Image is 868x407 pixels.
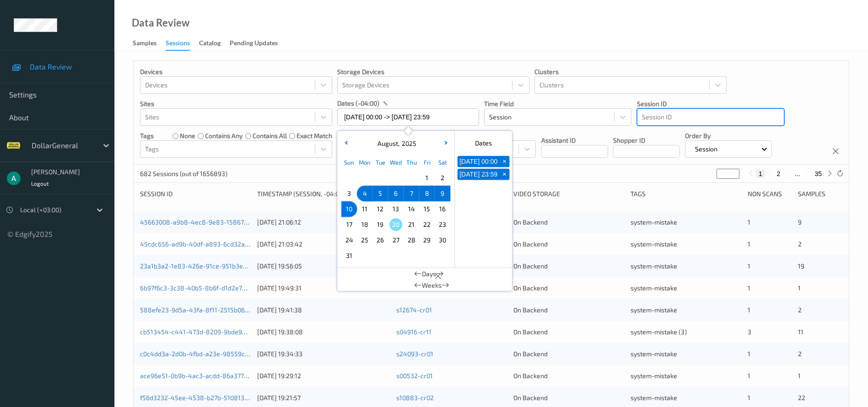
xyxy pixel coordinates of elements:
span: 1 [748,394,750,402]
span: + [500,157,509,166]
div: Choose Friday August 22 of 2025 [419,217,435,232]
p: dates (-04:00) [337,99,379,108]
p: Session [692,145,721,154]
div: On Backend [513,371,624,380]
label: none [180,131,195,140]
span: 15 [421,203,433,215]
div: Sat [435,155,450,170]
span: 2025 [399,139,416,147]
div: [DATE] 21:03:42 [257,240,390,249]
span: 5 [374,187,387,200]
span: 8 [421,187,433,200]
span: 28 [405,234,418,246]
div: Choose Monday August 25 of 2025 [357,232,372,248]
span: 2 [798,350,802,358]
button: 2 [774,170,783,178]
div: On Backend [513,218,624,227]
a: ace96e51-0b9b-4ac3-acdd-86a377c0155f [140,372,263,380]
span: 14 [405,203,418,215]
div: Choose Wednesday August 20 of 2025 [388,217,404,232]
div: Choose Sunday August 10 of 2025 [341,201,357,217]
div: Choose Saturday August 09 of 2025 [435,186,450,201]
a: Samples [133,37,166,50]
div: Choose Friday September 05 of 2025 [419,248,435,263]
div: On Backend [513,262,624,271]
div: Video Storage [513,189,624,198]
div: Mon [357,155,372,170]
span: 4 [358,187,371,200]
div: Samples [798,189,842,198]
button: 1 [756,170,765,178]
button: [DATE] 00:00 [458,156,499,167]
div: On Backend [513,327,624,337]
div: [DATE] 19:56:05 [257,262,390,271]
div: Non Scans [748,189,792,198]
span: system-mistake [631,350,677,358]
span: 24 [343,234,356,246]
div: Choose Saturday August 30 of 2025 [435,232,450,248]
span: 7 [405,187,418,200]
span: 22 [421,218,433,231]
div: Choose Wednesday August 06 of 2025 [388,186,404,201]
div: Choose Monday July 28 of 2025 [357,170,372,186]
a: cb513454-c441-473d-8209-9bde935dccf1 [140,328,264,336]
a: 45663008-a9b8-4ec8-9e83-15867239f8e8 [140,218,269,226]
div: Choose Friday August 01 of 2025 [419,170,435,186]
span: 11 [798,328,803,336]
span: 22 [798,394,805,402]
div: Choose Tuesday August 05 of 2025 [372,186,388,201]
span: 19 [798,262,804,270]
span: 13 [389,203,402,215]
a: 588efe23-9d5a-43fa-8f11-2515b06666db [140,306,263,314]
span: 1 [748,306,750,314]
a: Pending Updates [230,37,287,50]
div: Thu [404,155,419,170]
span: August [375,139,398,147]
div: On Backend [513,284,624,293]
div: Tags [631,189,741,198]
div: Choose Tuesday July 29 of 2025 [372,170,388,186]
div: [DATE] 21:06:12 [257,218,390,227]
span: 1 [748,218,750,226]
span: 3 [748,328,751,336]
div: Choose Saturday August 02 of 2025 [435,170,450,186]
p: Storage Devices [337,67,529,76]
span: system-mistake [631,394,677,402]
span: 19 [374,218,387,231]
div: Pending Updates [230,38,278,50]
div: Choose Thursday August 21 of 2025 [404,217,419,232]
div: Choose Sunday July 27 of 2025 [341,170,357,186]
span: 29 [421,234,433,246]
div: Choose Wednesday July 30 of 2025 [388,170,404,186]
a: s24093-cr01 [396,350,433,358]
a: s10883-cr02 [396,394,434,402]
div: [DATE] 19:49:31 [257,284,390,293]
p: Shopper ID [613,136,680,145]
div: Catalog [199,38,221,50]
div: Choose Tuesday August 12 of 2025 [372,201,388,217]
a: Catalog [199,37,230,50]
button: ... [792,170,803,178]
span: 12 [374,203,387,215]
span: Days [422,269,436,278]
div: Dates [455,134,512,152]
span: system-mistake [631,218,677,226]
span: 18 [358,218,371,231]
span: 30 [436,234,449,246]
p: Clusters [534,67,727,76]
span: 20 [389,218,402,231]
div: On Backend [513,349,624,359]
a: 45cdc656-ad9b-40df-a893-6cd32a1a2d53 [140,240,266,248]
div: Choose Sunday August 17 of 2025 [341,217,357,232]
span: 16 [436,203,449,215]
a: s00532-cr01 [396,372,433,380]
div: Choose Thursday August 14 of 2025 [404,201,419,217]
div: Choose Sunday August 31 of 2025 [341,248,357,263]
div: Sun [341,155,357,170]
span: 10 [343,203,356,215]
div: Sessions [166,38,190,51]
div: Choose Sunday August 24 of 2025 [341,232,357,248]
p: Order By [685,131,772,140]
span: 2 [436,171,449,184]
label: exact match [297,131,332,140]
